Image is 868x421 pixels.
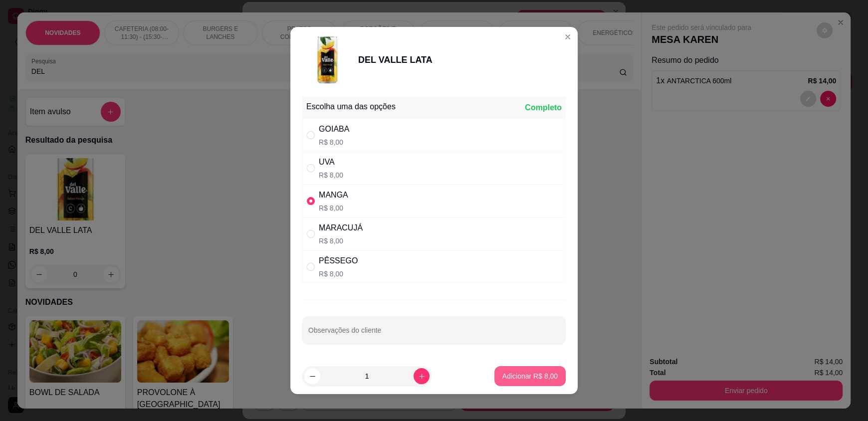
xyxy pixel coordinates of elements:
button: decrease-product-quantity [304,368,320,384]
div: Completo [525,102,562,114]
p: R$ 8,00 [319,137,349,147]
p: R$ 8,00 [319,236,363,246]
input: Observações do cliente [308,329,560,339]
p: R$ 8,00 [319,203,348,213]
button: Adicionar R$ 8,00 [494,366,566,386]
div: DEL VALLE LATA [358,53,433,67]
img: product-image [302,35,352,85]
div: GOIABA [319,123,349,135]
div: Escolha uma das opções [306,101,396,113]
div: MARACUJÁ [319,222,363,234]
div: MANGA [319,189,348,201]
button: Close [560,29,576,45]
p: R$ 8,00 [319,170,343,180]
p: R$ 8,00 [319,269,358,279]
button: increase-product-quantity [414,368,430,384]
div: PÊSSEGO [319,255,358,267]
div: UVA [319,156,343,168]
p: Adicionar R$ 8,00 [502,371,558,381]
